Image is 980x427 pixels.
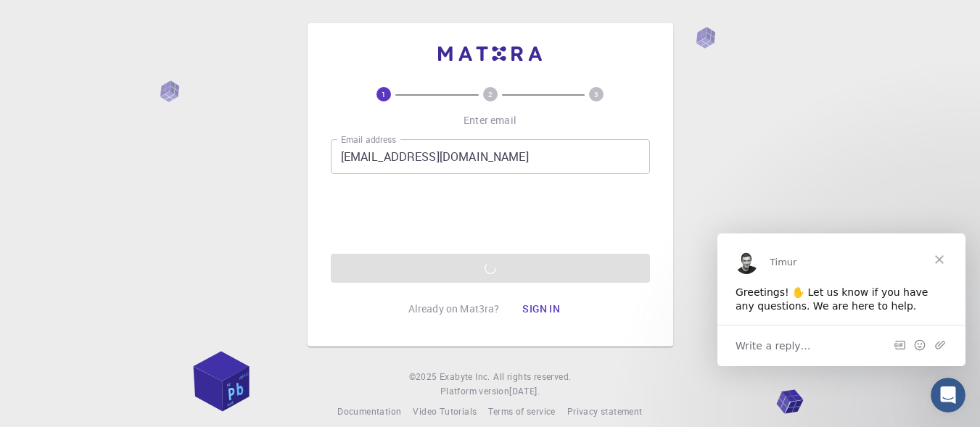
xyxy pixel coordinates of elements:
iframe: reCAPTCHA [380,186,601,242]
button: Sign in [511,294,572,323]
a: Terms of service [488,405,555,419]
span: Privacy statement [567,405,643,417]
a: Video Tutorials [413,405,477,419]
a: Documentation [337,405,401,419]
iframe: Intercom live chat [931,378,965,413]
iframe: Intercom live chat message [717,233,965,366]
a: Privacy statement [567,405,643,419]
p: Already on Mat3ra? [408,302,500,316]
span: Platform version [440,384,509,399]
span: Video Tutorials [413,405,477,417]
p: Enter email [464,113,516,128]
a: [DATE]. [509,384,540,399]
a: Exabyte Inc. [440,370,490,384]
text: 1 [382,89,386,99]
span: © 2025 [409,370,440,384]
span: Terms of service [488,405,555,417]
text: 2 [488,89,493,99]
text: 3 [594,89,598,99]
span: All rights reserved. [493,370,571,384]
span: Exabyte Inc. [440,370,490,382]
span: [DATE] . [509,385,540,397]
label: Email address [341,133,396,146]
span: Documentation [337,405,401,417]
